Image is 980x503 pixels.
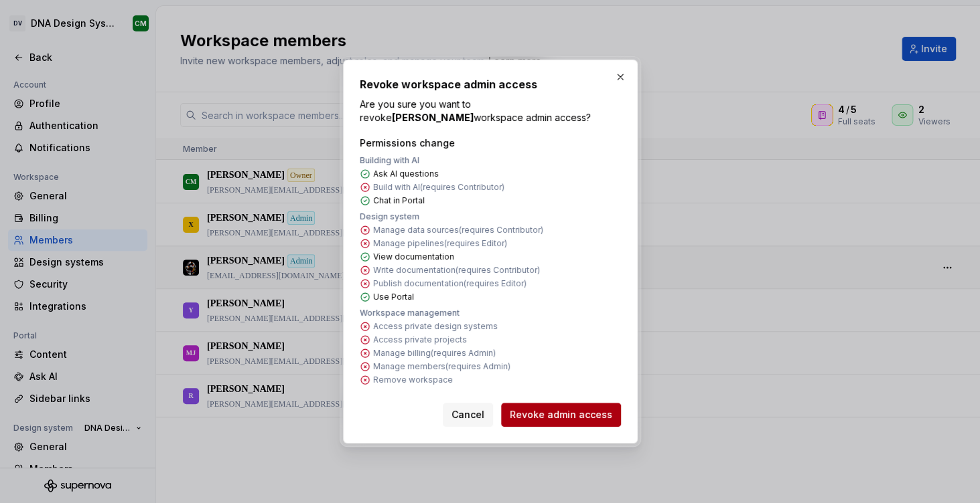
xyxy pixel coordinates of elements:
p: View documentation [373,252,454,262]
p: Ask AI questions [373,169,439,179]
span: (requires Editor) [444,238,507,248]
strong: [PERSON_NAME] [392,112,474,123]
span: (requires Admin) [445,361,510,371]
p: Are you sure you want to revoke workspace admin access? [360,98,621,124]
p: Chat in Portal [373,195,425,206]
p: Permissions change [360,136,455,150]
span: (requires Contributor) [420,182,504,192]
p: Write documentation [373,265,540,276]
p: Access private projects [373,334,467,345]
p: Access private design systems [373,321,498,332]
p: Manage data sources [373,225,543,235]
p: Remove workspace [373,375,453,385]
button: Revoke admin access [501,403,621,427]
span: Revoke admin access [510,408,612,421]
p: Manage pipelines [373,238,507,249]
span: Cancel [451,408,484,421]
p: Design system [360,211,419,222]
span: (requires Contributor) [456,265,540,275]
h2: Revoke workspace admin access [360,76,621,92]
p: Building with AI [360,155,419,166]
span: (requires Editor) [464,278,527,288]
span: (requires Admin) [431,348,496,358]
p: Build with AI [373,182,504,193]
p: Manage billing [373,348,496,359]
p: Use Portal [373,292,414,302]
p: Manage members [373,361,510,372]
button: Cancel [443,403,493,427]
span: (requires Contributor) [459,225,543,235]
p: Publish documentation [373,278,527,289]
p: Workspace management [360,308,460,318]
